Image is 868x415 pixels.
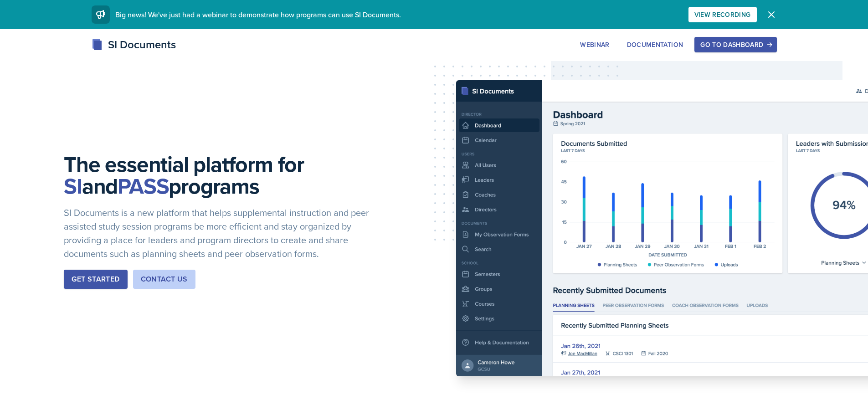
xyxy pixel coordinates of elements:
button: Go to Dashboard [694,37,776,52]
button: Webinar [574,37,615,52]
button: Get Started [64,270,127,289]
div: Get Started [72,274,119,285]
div: SI Documents [92,36,176,53]
div: View Recording [694,11,751,18]
button: Contact Us [133,270,195,289]
div: Webinar [580,41,609,48]
span: Big news! We've just had a webinar to demonstrate how programs can use SI Documents. [115,10,401,20]
div: Go to Dashboard [700,41,770,48]
div: Documentation [627,41,683,48]
button: Documentation [621,37,689,52]
button: View Recording [688,7,757,22]
div: Contact Us [141,274,188,285]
